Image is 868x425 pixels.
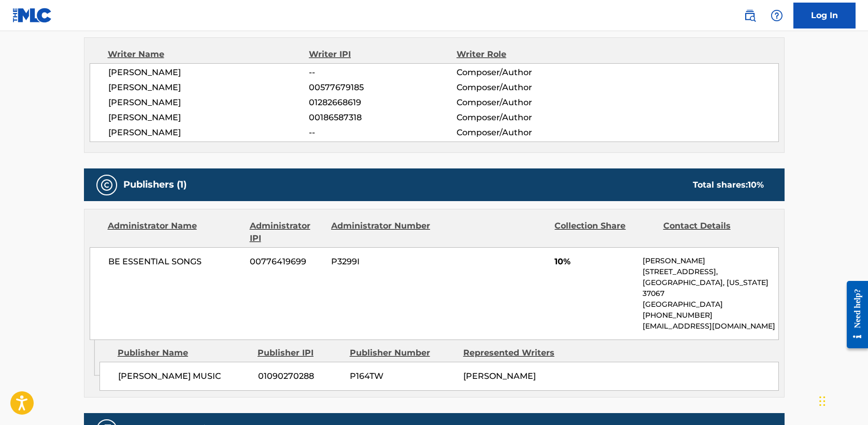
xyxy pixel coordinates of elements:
[108,256,243,268] span: BE ESSENTIAL SONGS
[108,81,309,94] span: [PERSON_NAME]
[554,256,635,268] span: 10%
[108,220,242,245] div: Administrator Name
[309,111,456,124] span: 00186587318
[123,179,187,191] h5: Publishers (1)
[350,370,456,382] span: P164TW
[766,5,787,26] div: Help
[748,180,764,190] span: 10 %
[793,3,856,29] a: Log In
[643,321,778,332] p: [EMAIL_ADDRESS][DOMAIN_NAME]
[108,126,309,139] span: [PERSON_NAME]
[258,347,342,359] div: Publisher IPI
[643,266,778,277] p: [STREET_ADDRESS],
[350,347,456,359] div: Publisher Number
[663,220,764,245] div: Contact Details
[309,126,456,139] span: --
[554,220,655,245] div: Collection Share
[643,277,778,299] p: [GEOGRAPHIC_DATA], [US_STATE] 37067
[101,179,113,191] img: Publishers
[744,9,756,22] img: search
[331,256,432,268] span: P3299I
[309,96,456,109] span: 01282668619
[463,347,569,359] div: Represented Writers
[457,66,591,79] span: Composer/Author
[331,220,432,245] div: Administrator Number
[457,48,591,61] div: Writer Role
[250,220,323,245] div: Administrator IPI
[839,273,868,357] iframe: Resource Center
[457,111,591,124] span: Composer/Author
[108,66,309,79] span: [PERSON_NAME]
[108,111,309,124] span: [PERSON_NAME]
[457,96,591,109] span: Composer/Author
[309,48,457,61] div: Writer IPI
[643,299,778,310] p: [GEOGRAPHIC_DATA]
[771,9,783,22] img: help
[12,8,52,23] img: MLC Logo
[457,126,591,139] span: Composer/Author
[739,5,760,26] a: Public Search
[819,386,826,417] div: Drag
[309,81,456,94] span: 00577679185
[643,310,778,321] p: [PHONE_NUMBER]
[108,48,309,61] div: Writer Name
[309,66,456,79] span: --
[118,370,250,382] span: [PERSON_NAME] MUSIC
[693,179,764,191] div: Total shares:
[463,371,536,381] span: [PERSON_NAME]
[816,375,868,425] iframe: Chat Widget
[118,347,250,359] div: Publisher Name
[457,81,591,94] span: Composer/Author
[108,96,309,109] span: [PERSON_NAME]
[258,370,342,382] span: 01090270288
[643,256,778,266] p: [PERSON_NAME]
[250,256,323,268] span: 00776419699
